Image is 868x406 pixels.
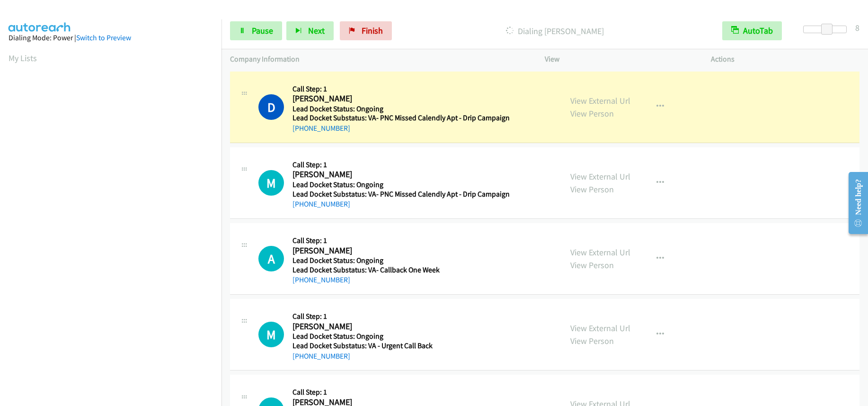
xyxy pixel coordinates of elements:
[570,95,630,106] a: View External Url
[258,246,284,271] div: The call is yet to be attempted
[258,246,284,271] h1: A
[292,275,350,284] a: [PHONE_NUMBER]
[292,388,506,397] h5: Call Step: 1
[405,25,705,37] p: Dialing [PERSON_NAME]
[292,332,506,341] h5: Lead Docket Status: Ongoing
[292,189,510,199] h5: Lead Docket Substatus: VA- PNC Missed Calendly Apt - Drip Campaign
[252,25,273,36] span: Pause
[230,21,282,40] a: Pause
[722,21,782,40] button: AutoTab
[258,322,284,347] div: The call is yet to be attempted
[292,113,510,123] h5: Lead Docket Substatus: VA- PNC Missed Calendly Apt - Drip Campaign
[570,184,614,195] a: View Person
[292,104,510,114] h5: Lead Docket Status: Ongoing
[362,25,383,36] span: Finish
[292,341,506,351] h5: Lead Docket Substatus: VA - Urgent Call Back
[9,32,213,44] div: Dialing Mode: Power |
[711,54,860,65] p: Actions
[292,199,350,208] a: [PHONE_NUMBER]
[570,260,614,271] a: View Person
[258,170,284,196] h1: M
[841,165,868,241] iframe: Resource Center
[258,170,284,196] div: The call is yet to be attempted
[292,312,506,321] h5: Call Step: 1
[292,160,510,170] h5: Call Step: 1
[292,169,506,180] h2: [PERSON_NAME]
[292,236,506,245] h5: Call Step: 1
[292,265,506,275] h5: Lead Docket Substatus: VA- Callback One Week
[292,84,510,94] h5: Call Step: 1
[570,323,630,334] a: View External Url
[292,180,510,189] h5: Lead Docket Status: Ongoing
[570,247,630,258] a: View External Url
[292,245,506,256] h2: [PERSON_NAME]
[570,335,614,346] a: View Person
[308,25,325,36] span: Next
[292,321,506,332] h2: [PERSON_NAME]
[230,54,528,65] p: Company Information
[570,171,630,182] a: View External Url
[286,21,334,40] button: Next
[570,108,614,119] a: View Person
[258,322,284,347] h1: M
[292,93,506,104] h2: [PERSON_NAME]
[340,21,392,40] a: Finish
[292,256,506,265] h5: Lead Docket Status: Ongoing
[292,352,350,361] a: [PHONE_NUMBER]
[855,21,859,34] div: 8
[9,53,37,63] a: My Lists
[545,54,694,65] p: View
[292,124,350,133] a: [PHONE_NUMBER]
[76,33,131,42] a: Switch to Preview
[258,94,284,120] h1: D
